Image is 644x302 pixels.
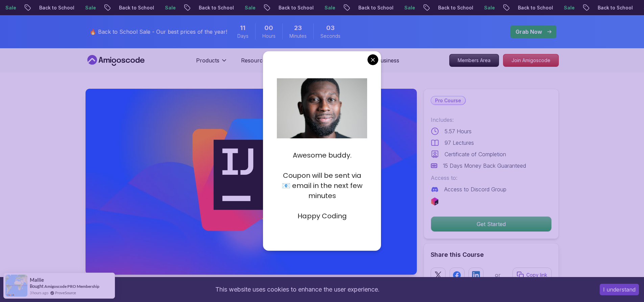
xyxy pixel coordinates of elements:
span: 11 Days [240,23,245,33]
a: For Business [366,56,399,64]
p: Pro Course [431,97,465,105]
p: Includes: [431,116,552,124]
button: Accept cookies [600,284,639,295]
p: 97 Lectures [445,139,474,147]
h2: Share this Course [431,250,552,259]
span: Days [237,33,248,39]
p: Resources [241,56,268,64]
span: Seconds [320,33,340,39]
span: Mallie [30,277,44,283]
span: 23 Minutes [294,23,302,33]
span: 3 hours ago [30,290,48,296]
p: 🔥 Back to School Sale - Our best prices of the year! [90,28,227,36]
button: Products [196,56,228,70]
a: Members Area [449,54,499,67]
p: Back to School [29,4,75,11]
p: Sale [235,4,256,11]
p: 15 Days Money Back Guaranteed [443,162,526,170]
button: Copy link [512,268,552,282]
p: Members Area [450,54,499,66]
div: This website uses cookies to enhance the user experience. [5,282,590,297]
a: Join Amigoscode [503,54,559,67]
button: Get Started [431,216,552,232]
p: Back to School [109,4,155,11]
p: 5.57 Hours [445,127,472,135]
span: 0 Hours [264,23,273,33]
p: Sale [155,4,176,11]
p: Sale [394,4,416,11]
p: Products [196,56,219,64]
p: Certificate of Completion [445,150,506,158]
p: Access to Discord Group [444,185,506,193]
img: intellij-developer-guide_thumbnail [86,89,417,275]
span: Hours [262,33,276,39]
p: Back to School [588,4,634,11]
p: Sale [554,4,575,11]
p: Access to: [431,174,552,182]
p: Copy link [526,272,547,278]
p: Join Amigoscode [503,54,558,66]
button: Resources [241,56,277,70]
img: provesource social proof notification image [5,275,27,297]
p: Get Started [431,217,551,231]
p: Back to School [508,4,554,11]
p: Back to School [268,4,314,11]
p: Back to School [189,4,235,11]
a: Amigoscode PRO Membership [44,284,99,289]
span: Bought [30,283,44,289]
p: Sale [75,4,97,11]
p: Back to School [348,4,394,11]
p: Back to School [428,4,474,11]
span: 3 Seconds [326,23,335,33]
p: Grab Now [516,28,542,36]
a: ProveSource [55,290,76,296]
p: Sale [474,4,496,11]
span: Minutes [289,33,307,39]
p: or [495,271,501,279]
img: jetbrains logo [431,197,439,205]
p: Sale [314,4,336,11]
